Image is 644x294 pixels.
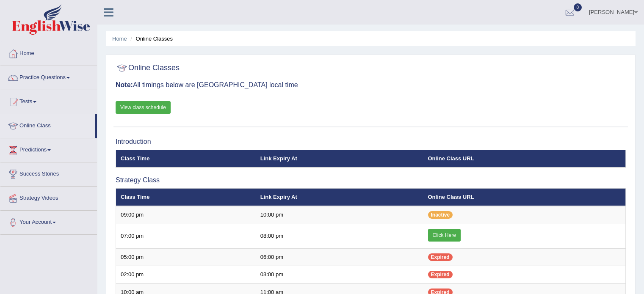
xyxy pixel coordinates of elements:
[256,150,423,168] th: Link Expiry At
[116,81,626,89] h3: All timings below are [GEOGRAPHIC_DATA] local time
[116,176,626,184] h3: Strategy Class
[112,36,127,42] a: Home
[0,66,97,87] a: Practice Questions
[256,248,423,266] td: 06:00 pm
[256,266,423,284] td: 03:00 pm
[116,248,256,266] td: 05:00 pm
[0,90,97,111] a: Tests
[116,150,256,168] th: Class Time
[116,224,256,248] td: 07:00 pm
[116,101,171,114] a: View class schedule
[256,188,423,206] th: Link Expiry At
[128,35,173,43] li: Online Classes
[116,188,256,206] th: Class Time
[0,211,97,232] a: Your Account
[428,271,453,278] span: Expired
[256,224,423,248] td: 08:00 pm
[423,150,626,168] th: Online Class URL
[574,3,582,11] span: 0
[0,187,97,208] a: Strategy Videos
[428,253,453,261] span: Expired
[116,266,256,284] td: 02:00 pm
[116,206,256,224] td: 09:00 pm
[116,81,133,88] b: Note:
[0,138,97,159] a: Predictions
[256,206,423,224] td: 10:00 pm
[116,138,626,146] h3: Introduction
[116,62,180,74] h2: Online Classes
[428,229,461,242] a: Click Here
[0,162,97,184] a: Success Stories
[0,42,97,63] a: Home
[0,114,95,135] a: Online Class
[423,188,626,206] th: Online Class URL
[428,211,453,219] span: Inactive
